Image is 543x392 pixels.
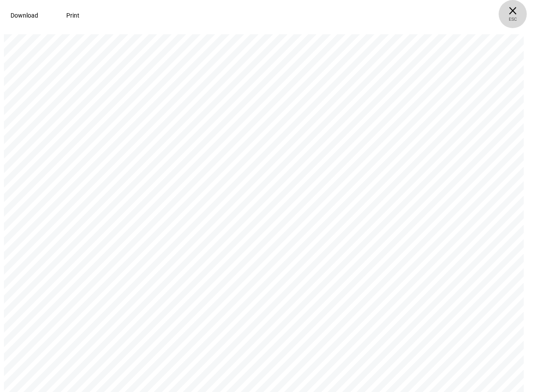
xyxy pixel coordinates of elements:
span: Download [11,12,38,19]
a: https://www.ethic.com/ [463,58,504,64]
span: [PERSON_NAME] Memorial Fund [153,376,343,389]
span: Print [66,12,79,19]
span: [PERSON_NAME] Memorial Fund ...3968 | Portfolio Report [257,58,435,64]
button: Print [56,7,90,24]
span: ESC [499,10,527,22]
